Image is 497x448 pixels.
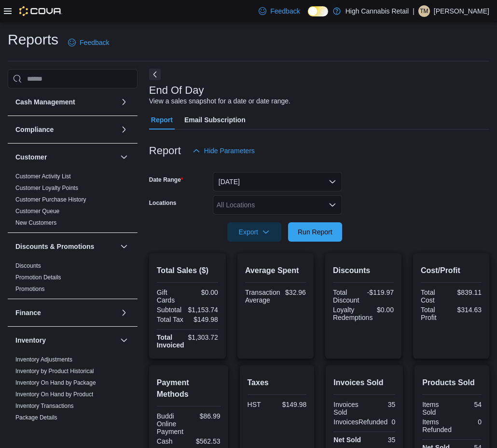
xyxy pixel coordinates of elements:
div: Buddi Online Payment [157,412,187,435]
button: Next [149,69,161,80]
div: $86.99 [191,412,221,420]
span: Discounts [15,262,41,270]
input: Dark Mode [308,6,328,16]
a: Feedback [64,33,113,52]
a: Customer Queue [15,208,59,215]
h2: Average Spent [245,265,306,276]
div: Loyalty Redemptions [333,306,373,321]
div: Discounts & Promotions [8,260,138,299]
span: Hide Parameters [204,146,255,156]
button: Run Report [288,222,342,242]
h1: Reports [8,30,58,49]
button: Inventory [15,335,116,345]
a: Discounts [15,262,41,269]
button: Open list of options [329,201,336,209]
h2: Total Sales ($) [157,265,218,276]
div: Subtotal [157,306,184,314]
a: Inventory Adjustments [15,356,72,363]
div: Total Discount [333,289,361,304]
span: Promotion Details [15,274,61,281]
div: View a sales snapshot for a date or date range. [149,96,290,106]
span: Feedback [80,38,109,47]
div: $1,303.72 [188,333,218,341]
div: Total Profit [421,306,449,321]
button: Compliance [118,124,130,135]
button: Inventory [118,334,130,346]
button: Hide Parameters [189,141,259,160]
div: Cash [157,437,187,445]
h3: End Of Day [149,85,204,96]
a: Inventory On Hand by Product [15,391,93,398]
img: Cova [19,6,62,16]
div: 54 [454,401,482,408]
div: $0.00 [189,289,218,296]
div: $839.11 [453,289,482,296]
div: 0 [456,418,482,426]
a: Inventory On Hand by Package [15,379,96,386]
h3: Cash Management [15,97,75,107]
button: Discounts & Promotions [118,241,130,252]
button: Discounts & Promotions [15,242,116,251]
strong: Total Invoiced [157,333,184,349]
a: Inventory Transactions [15,403,74,409]
button: Cash Management [118,96,130,108]
p: [PERSON_NAME] [434,5,489,17]
span: Feedback [270,6,300,16]
div: $562.53 [191,437,221,445]
span: Inventory by Product Historical [15,367,94,375]
p: | [413,5,414,17]
span: Report [151,110,173,130]
h2: Discounts [333,265,394,276]
h2: Payment Methods [157,377,221,400]
div: $314.63 [453,306,482,314]
span: Customer Purchase History [15,196,86,203]
div: 0 [391,418,395,426]
button: Finance [118,307,130,318]
h2: Taxes [248,377,307,389]
span: Inventory Adjustments [15,356,72,363]
h2: Invoices Sold [333,377,395,389]
div: $149.98 [189,316,218,323]
span: New Customers [15,219,56,227]
button: Finance [15,308,116,318]
button: Customer [118,151,130,163]
p: High Cannabis Retail [345,5,409,17]
span: Promotions [15,285,45,293]
span: Email Subscription [184,110,246,130]
div: $0.00 [376,306,394,314]
span: Export [233,222,276,242]
a: Customer Loyalty Points [15,185,78,191]
h3: Customer [15,152,47,162]
button: [DATE] [213,172,342,191]
button: Customer [15,152,116,162]
div: Items Sold [422,401,450,416]
span: Inventory Transactions [15,402,74,410]
h2: Cost/Profit [421,265,482,276]
span: Package Details [15,414,57,421]
div: Total Tax [157,316,186,323]
div: $1,153.74 [188,306,218,314]
h2: Products Sold [422,377,482,389]
h3: Inventory [15,335,46,345]
h3: Discounts & Promotions [15,242,94,251]
span: Customer Queue [15,207,59,215]
a: Inventory by Product Historical [15,368,94,375]
div: Transaction Average [245,289,280,304]
a: Customer Purchase History [15,196,86,203]
strong: Net Sold [333,436,361,444]
a: Feedback [255,1,304,21]
button: Compliance [15,125,116,134]
span: Inventory On Hand by Package [15,379,96,387]
div: Items Refunded [422,418,452,434]
span: TM [420,5,428,17]
div: 35 [366,436,395,444]
a: Package Details [15,414,57,421]
a: Promotions [15,286,45,292]
span: Run Report [298,227,332,237]
div: $149.98 [279,401,306,408]
button: Cash Management [15,97,116,107]
a: Promotion Details [15,274,61,281]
